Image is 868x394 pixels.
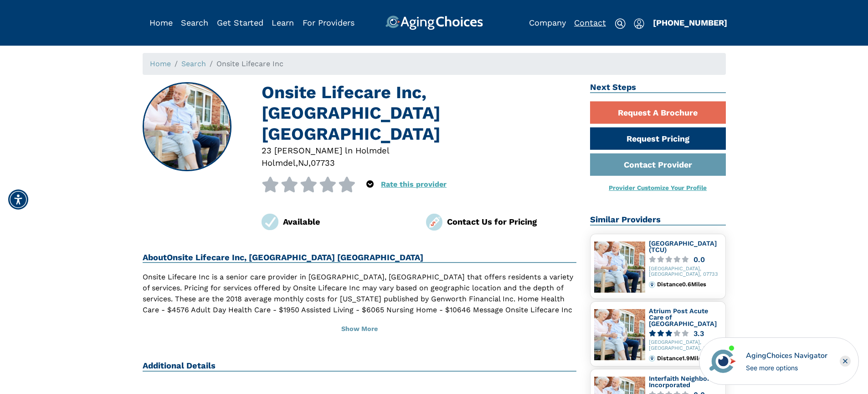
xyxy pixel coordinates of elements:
span: Onsite Lifecare Inc [216,59,283,68]
div: Available [283,215,412,228]
span: Holmdel [262,158,296,168]
div: Accessibility Menu [8,189,28,210]
a: Search [181,59,206,68]
p: Onsite Lifecare Inc is a senior care provider in [GEOGRAPHIC_DATA], [GEOGRAPHIC_DATA] that offers... [143,272,577,326]
a: Learn [272,18,294,27]
div: Popover trigger [634,16,644,30]
div: See more options [746,363,827,373]
h2: Additional Details [143,361,577,372]
div: [GEOGRAPHIC_DATA], [GEOGRAPHIC_DATA], 07733 [649,266,722,278]
div: Distance 1.9 Miles [657,355,721,362]
h2: About Onsite Lifecare Inc, [GEOGRAPHIC_DATA] [GEOGRAPHIC_DATA] [143,252,577,263]
div: AgingChoices Navigator [746,350,827,361]
div: Distance 0.6 Miles [657,281,721,288]
a: 3.3 [649,330,722,337]
span: NJ [298,158,308,168]
a: Company [529,18,566,27]
a: Search [181,18,208,27]
img: Onsite Lifecare Inc, Holmdel NJ [143,83,231,171]
a: Contact Provider [590,153,726,176]
button: Show More [143,319,577,339]
div: Contact Us for Pricing [447,215,576,228]
a: Atrium Post Acute Care of [GEOGRAPHIC_DATA] [649,307,717,327]
div: Popover trigger [366,177,374,192]
img: AgingChoices [385,16,483,30]
div: 0.0 [693,256,705,263]
a: Contact [574,18,606,27]
a: Interfaith Neighbors Incorporated [649,375,714,389]
a: Request A Brochure [590,101,726,124]
div: Close [840,356,851,367]
div: 23 [PERSON_NAME] ln Holmdel [262,144,576,157]
img: user-icon.svg [634,18,644,29]
img: distance.svg [649,355,655,362]
img: search-icon.svg [615,18,626,29]
a: [GEOGRAPHIC_DATA] (TCU) [649,240,717,253]
img: distance.svg [649,281,655,288]
a: For Providers [303,18,354,27]
div: 3.3 [693,330,704,337]
div: 07733 [311,157,335,169]
a: Request Pricing [590,127,726,150]
a: Home [150,59,171,68]
h1: Onsite Lifecare Inc, [GEOGRAPHIC_DATA] [GEOGRAPHIC_DATA] [262,82,576,144]
a: [PHONE_NUMBER] [653,18,727,27]
div: [GEOGRAPHIC_DATA], [GEOGRAPHIC_DATA], 07747 [649,340,722,352]
a: 0.0 [649,256,722,263]
a: Home [149,18,173,27]
a: Get Started [217,18,263,27]
span: , [308,158,311,168]
span: , [296,158,298,168]
h2: Similar Providers [590,215,726,226]
nav: breadcrumb [143,53,726,75]
div: Popover trigger [181,16,208,30]
h2: Next Steps [590,82,726,93]
img: avatar [707,346,738,377]
a: Provider Customize Your Profile [609,184,707,191]
a: Rate this provider [381,180,447,189]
